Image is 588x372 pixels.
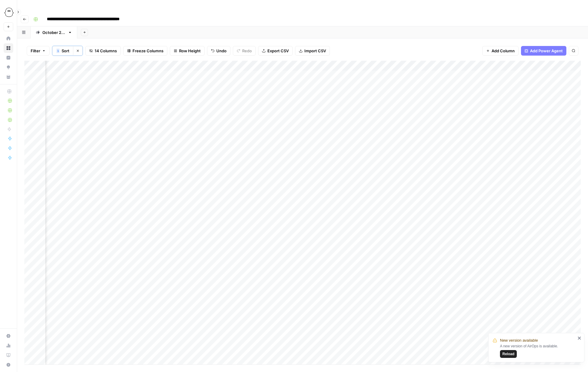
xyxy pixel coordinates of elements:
[52,46,73,56] button: 1Sort
[482,46,519,56] button: Add Column
[170,46,205,56] button: Row Height
[179,48,201,54] span: Row Height
[295,46,330,56] button: Import CSV
[62,48,69,54] span: Sort
[42,29,66,35] div: [DATE] edits
[4,53,13,63] a: Insights
[502,351,514,357] span: Reload
[500,337,538,343] span: New version available
[95,48,117,54] span: 14 Columns
[4,34,13,43] a: Home
[4,7,14,18] img: PhantomBuster Logo
[4,331,13,341] a: Settings
[530,48,563,54] span: Add Power Agent
[4,360,13,370] button: Help + Support
[258,46,293,56] button: Export CSV
[577,336,582,340] button: close
[4,5,13,20] button: Workspace: PhantomBuster
[57,48,59,53] span: 1
[521,46,566,56] button: Add Power Agent
[492,48,515,54] span: Add Column
[4,341,13,350] a: Usage
[4,72,13,82] a: Your Data
[304,48,326,54] span: Import CSV
[133,48,163,54] span: Freeze Columns
[500,343,576,358] div: A new version of AirOps is available.
[85,46,121,56] button: 14 Columns
[267,48,289,54] span: Export CSV
[4,350,13,360] a: Learning Hub
[31,26,77,38] a: [DATE] edits
[216,48,227,54] span: Undo
[242,48,252,54] span: Redo
[233,46,256,56] button: Redo
[123,46,167,56] button: Freeze Columns
[31,48,40,54] span: Filter
[4,43,13,53] a: Browse
[500,350,517,358] button: Reload
[56,48,60,53] div: 1
[207,46,230,56] button: Undo
[27,46,50,56] button: Filter
[4,63,13,72] a: Opportunities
